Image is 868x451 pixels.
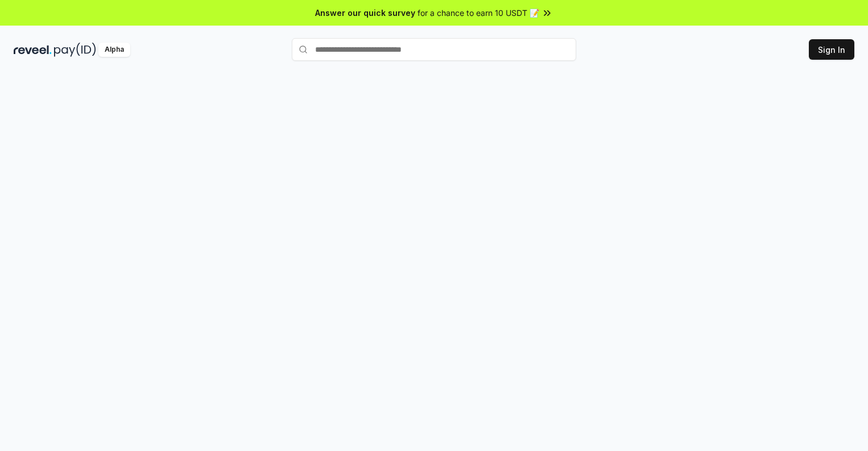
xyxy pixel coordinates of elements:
[809,39,854,60] button: Sign In
[98,43,130,57] div: Alpha
[315,7,415,19] span: Answer our quick survey
[14,43,52,57] img: reveel_dark
[54,43,96,57] img: pay_id
[418,7,539,19] span: for a chance to earn 10 USDT 📝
